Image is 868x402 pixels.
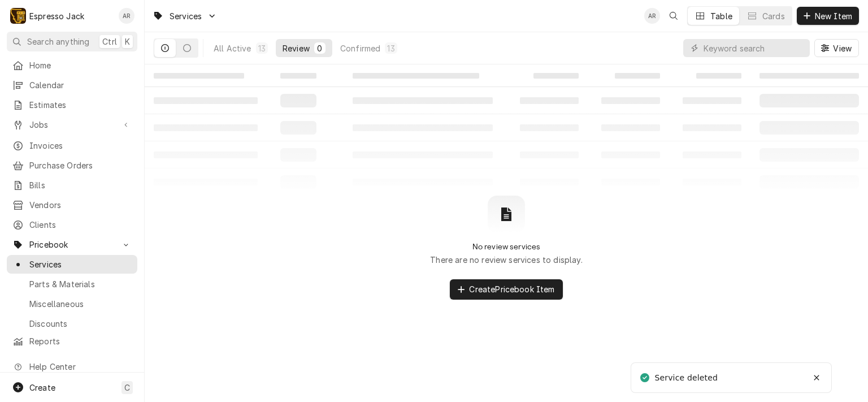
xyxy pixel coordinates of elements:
[214,42,251,54] div: All Active
[29,318,132,330] span: Discounts
[7,76,137,94] a: Calendar
[29,298,132,310] span: Miscellaneous
[7,235,137,254] a: Go to Pricebook
[29,335,132,347] span: Reports
[797,7,859,25] button: New Item
[29,59,132,71] span: Home
[29,179,132,191] span: Bills
[29,199,132,211] span: Vendors
[7,156,137,175] a: Purchase Orders
[467,283,557,295] span: Create Pricebook Item
[7,275,137,293] a: Parts & Materials
[7,115,137,134] a: Go to Jobs
[644,8,660,24] div: AR
[472,242,541,252] h2: No review services
[29,10,84,22] div: Espresso Jack
[145,64,868,196] table: Review Services List Loading
[316,42,323,54] div: 0
[280,73,316,79] span: ‌
[654,372,720,384] div: Service deleted
[7,32,137,51] button: Search anythingCtrlK
[29,119,115,131] span: Jobs
[148,7,221,25] a: Go to Services
[759,73,859,79] span: ‌
[29,159,132,171] span: Purchase Orders
[29,258,132,270] span: Services
[7,196,137,214] a: Vendors
[353,73,479,79] span: ‌
[762,10,785,22] div: Cards
[7,176,137,194] a: Bills
[7,215,137,234] a: Clients
[665,7,683,25] button: Open search
[7,56,137,75] a: Home
[814,39,859,57] button: View
[7,255,137,274] a: Services
[29,383,55,392] span: Create
[615,73,660,79] span: ‌
[124,382,130,394] span: C
[340,42,380,54] div: Confirmed
[831,42,854,54] span: View
[119,8,134,24] div: Allan Ross's Avatar
[170,10,202,22] span: Services
[710,10,732,22] div: Table
[283,42,310,54] div: Review
[696,73,741,79] span: ‌
[29,219,132,231] span: Clients
[29,79,132,91] span: Calendar
[29,239,115,250] span: Pricebook
[7,136,137,155] a: Invoices
[7,357,137,376] a: Go to Help Center
[704,39,804,57] input: Keyword search
[29,140,132,152] span: Invoices
[387,42,394,54] div: 13
[102,36,117,47] span: Ctrl
[813,10,854,22] span: New Item
[430,254,582,266] p: There are no review services to display.
[258,42,266,54] div: 13
[125,36,130,47] span: K
[119,8,134,24] div: AR
[27,36,89,47] span: Search anything
[10,8,26,24] div: Espresso Jack's Avatar
[154,73,244,79] span: ‌
[533,73,579,79] span: ‌
[7,96,137,114] a: Estimates
[10,8,26,24] div: E
[7,314,137,333] a: Discounts
[7,332,137,351] a: Reports
[29,99,132,111] span: Estimates
[29,278,132,290] span: Parts & Materials
[29,361,131,373] span: Help Center
[450,279,562,300] button: CreatePricebook Item
[7,295,137,313] a: Miscellaneous
[644,8,660,24] div: Allan Ross's Avatar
